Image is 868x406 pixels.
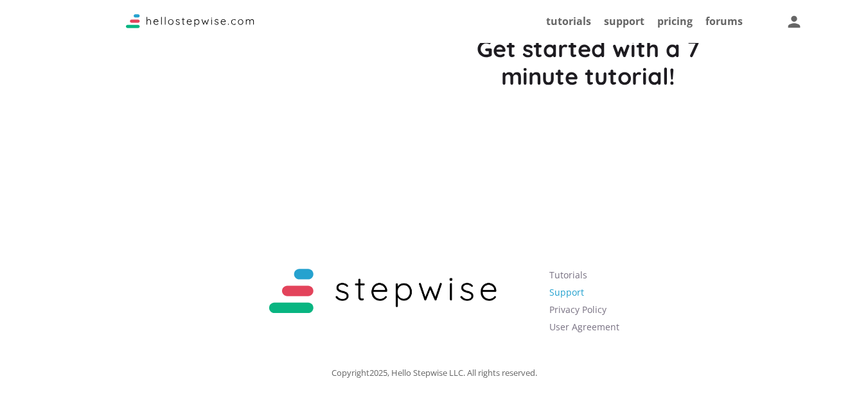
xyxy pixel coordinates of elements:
a: Stepwise [126,17,254,31]
a: tutorials [546,14,591,28]
a: pricing [657,14,693,28]
a: Tutorials [549,269,587,281]
h2: Get started with a 7 minute tutorial! [447,35,731,90]
a: User Agreement [549,321,619,333]
a: Privacy Policy [549,303,607,316]
p: Copyright 2025 , Hello Stepwise LLC. All rights reserved. [126,369,743,377]
a: Stepwise [241,316,525,330]
img: Logo [241,257,525,327]
a: Support [549,286,584,298]
a: forums [705,14,743,28]
img: Logo [126,14,254,28]
a: support [604,14,644,28]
